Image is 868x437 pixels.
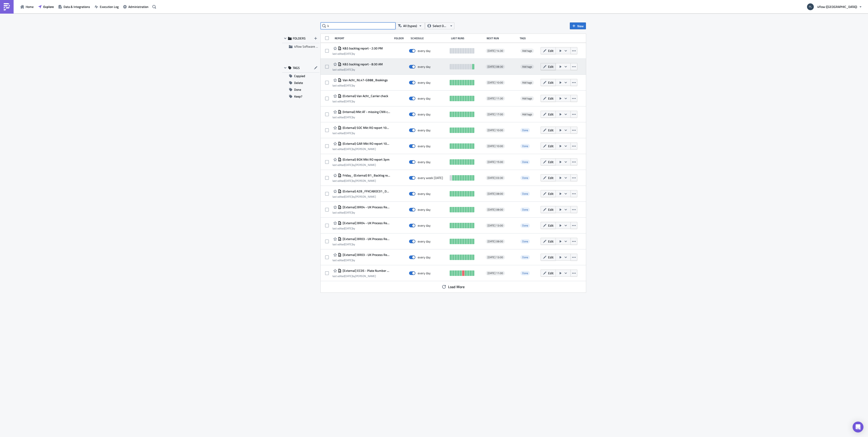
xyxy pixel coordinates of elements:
span: (External) A2B_FFKCABOC01_Daily CNN report (9:00) [341,189,390,193]
span: Edit [548,239,553,244]
div: every week on Friday [418,176,443,180]
span: Van Acht_NL47-GB88_Bookings [341,78,388,82]
button: Edit [541,174,556,181]
a: Administration [121,3,151,10]
a: Execution Log [92,3,121,10]
button: Edit [541,142,556,150]
div: last edited by [332,52,383,55]
span: [DATE] 13:00 [488,255,503,259]
span: (Internal) Mkt AT - missing CNN check [341,110,390,114]
div: last edited by [332,100,388,103]
button: Data & Integrations [56,3,92,10]
div: every day [418,223,431,228]
button: Edit [541,111,556,118]
span: Done [520,128,530,133]
button: Delete [282,79,319,86]
button: Home [18,3,36,10]
span: All (types) [403,23,417,28]
div: every day [418,255,431,259]
span: Data & Integrations [63,4,90,9]
span: 4flow ([GEOGRAPHIC_DATA]) [817,4,857,9]
time: 2025-08-05T09:13:29Z [344,210,352,215]
button: Keep? [282,93,319,100]
time: 2025-06-20T02:52:31Z [344,147,352,151]
span: [DATE] 17:00 [488,113,503,116]
div: last edited by [332,243,390,246]
span: Edit [548,175,553,180]
div: every day [418,81,431,85]
button: Load More [439,282,468,291]
time: 2025-06-20T02:27:30Z [344,163,352,167]
span: Delete [294,79,303,86]
span: TAGS [293,66,300,70]
span: [DATE] 08:00 [488,192,503,196]
div: every day [418,65,431,69]
time: 2025-06-17T20:53:23Z [344,194,352,199]
span: [DATE] 10:00 [488,144,503,148]
span: [External] BR03 - UK Process Report - MW (13:00) [341,253,390,257]
span: [DATE] 08:30 [488,65,503,69]
div: every day [418,160,431,164]
button: Edit [541,79,556,86]
button: Edit [541,95,556,102]
span: Friday_ (External) B1_Backlog report [341,173,390,177]
span: Done [520,271,530,275]
span: [External] BR04 - UK Process Report - PET+FOOD (13:00) [341,221,390,225]
span: Home [26,4,34,9]
span: Edit [548,255,553,260]
span: Add tags [522,96,532,101]
span: Done [522,271,528,275]
span: Execution Log [100,4,119,9]
span: [DATE] 15:00 [488,160,503,164]
span: [DATE] 13:00 [488,224,503,227]
span: Edit [548,271,553,275]
button: All (types) [395,22,425,29]
time: 2025-08-05T09:03:47Z [344,258,352,262]
span: Done [520,223,530,228]
button: Edit [541,47,556,54]
span: Done [522,160,528,164]
div: every day [418,192,431,196]
span: Edit [548,96,553,101]
span: Edit [548,64,553,69]
span: [DATE] 11:30 [488,97,503,100]
span: Done [522,223,528,228]
time: 2025-07-10T07:45:23Z [344,115,352,119]
div: last edited by [332,68,383,71]
div: Open Intercom Messenger [853,422,863,432]
div: last edited by [PERSON_NAME] [332,179,390,182]
time: 2025-07-14T13:32:06Z [344,99,352,103]
span: Add tags [520,96,534,101]
button: Explore [36,3,56,10]
span: Add tags [522,112,532,116]
div: Last Runs [451,37,484,40]
span: Add tags [520,112,534,117]
span: (External) Van Acht_Carrier check [341,94,388,98]
div: last edited by [PERSON_NAME] [332,195,390,198]
button: Coppied [282,73,319,79]
span: Done [522,128,528,132]
div: last edited by [PERSON_NAME] [332,147,390,151]
button: Edit [541,206,556,213]
span: Edit [548,48,553,53]
span: Select Owner [433,23,448,28]
span: Explore [43,4,54,9]
span: Edit [548,191,553,196]
span: Keep? [294,93,302,100]
time: 2025-08-22T14:45:33Z [344,52,352,56]
time: 2025-08-05T09:13:52Z [344,226,352,231]
div: last edited by [PERSON_NAME] [332,163,390,167]
span: Edit [548,80,553,85]
span: Done [520,144,530,148]
button: Edit [541,158,556,165]
div: every day [418,112,431,116]
span: (External) GAR Mkt RO report 10am [341,142,390,146]
div: last edited by [332,115,390,119]
span: Edit [548,223,553,228]
span: Done [520,207,530,212]
button: Select Owner [425,22,454,29]
span: Edit [548,144,553,148]
span: Add tags [520,49,534,53]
